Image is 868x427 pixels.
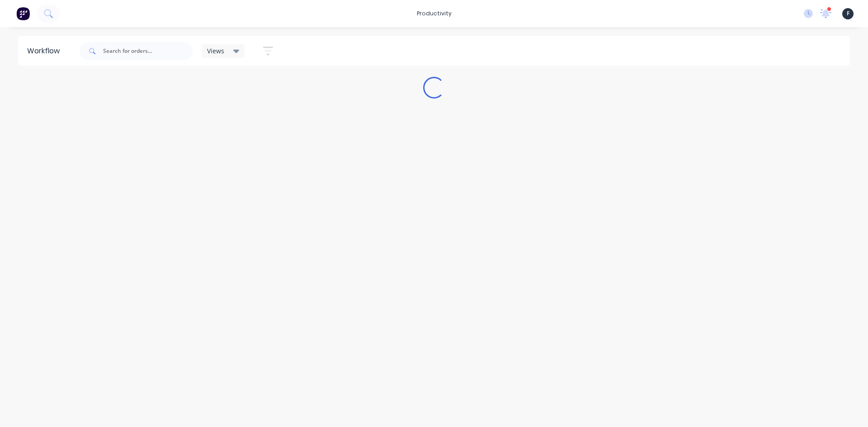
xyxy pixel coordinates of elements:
span: Views [207,46,224,56]
div: Workflow [27,46,64,56]
span: F [847,9,849,18]
img: Factory [16,7,30,20]
input: Search for orders... [103,42,193,60]
div: productivity [412,7,456,20]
